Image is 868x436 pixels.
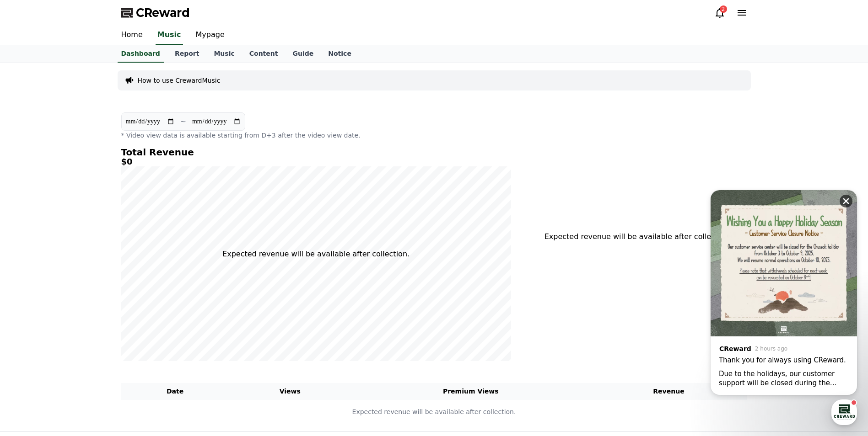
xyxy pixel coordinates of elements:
p: Expected revenue will be available after collection. [545,231,726,242]
a: Mypage [189,26,232,45]
th: Premium Views [351,383,591,400]
a: How to use CrewardMusic [138,76,221,85]
p: Expected revenue will be available after collection. [222,249,410,260]
h4: Total Revenue [121,147,511,157]
th: Revenue [591,383,747,400]
p: ~ [180,116,186,127]
p: Expected revenue will be available after collection. [122,407,747,417]
a: Guide [285,45,321,63]
a: Notice [321,45,359,63]
span: CReward [136,5,190,20]
a: Settings [118,290,176,313]
span: Home [23,303,39,311]
a: Messages [60,290,118,313]
span: Settings [135,303,158,311]
a: 2 [714,7,725,18]
h5: $0 [121,157,511,166]
a: Music [156,26,183,45]
a: CReward [121,5,190,20]
p: * Video view data is available starting from D+3 after the video view date. [121,131,511,140]
th: Date [121,383,229,400]
a: Music [206,45,242,63]
a: Dashboard [118,45,164,63]
a: Home [3,290,60,313]
a: Home [114,26,150,45]
a: Report [167,45,207,63]
div: 2 [720,5,727,13]
a: Content [242,45,286,63]
th: Views [229,383,351,400]
span: Messages [76,304,103,311]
